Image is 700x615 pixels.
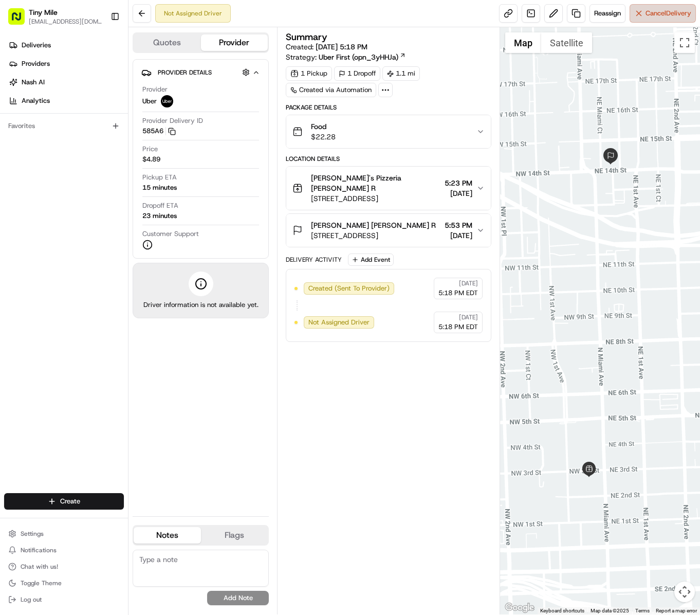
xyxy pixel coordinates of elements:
[445,188,472,198] span: [DATE]
[142,85,168,94] span: Provider
[4,559,124,574] button: Chat with us!
[10,11,31,32] img: Nash
[311,220,436,230] span: [PERSON_NAME] [PERSON_NAME] R
[286,103,491,112] div: Package Details
[505,32,541,53] button: Show street map
[134,34,201,51] button: Quotes
[10,99,29,118] img: 1736555255976-a54dd68f-1ca7-489b-9aae-adbdc363a1c4
[630,4,696,23] button: CancelDelivery
[286,83,376,97] a: Created via Automation
[438,288,478,298] span: 5:18 PM EDT
[175,102,187,115] button: Start new chat
[35,99,169,110] div: Start new chat
[311,132,336,142] span: $22.28
[308,318,370,327] span: Not Assigned Driver
[286,42,367,52] span: Created:
[97,150,165,160] span: API Documentation
[4,543,124,557] button: Notifications
[142,144,158,154] span: Price
[142,155,160,164] span: $4.89
[10,151,19,159] div: 📗
[311,173,440,193] span: [PERSON_NAME]'s Pizzeria [PERSON_NAME] R
[158,68,212,77] span: Provider Details
[445,230,472,241] span: [DATE]
[21,546,57,554] span: Notifications
[6,146,83,165] a: 📗Knowledge Base
[4,118,124,134] div: Favorites
[4,576,124,590] button: Toggle Theme
[142,201,178,210] span: Dropoff ETA
[459,279,478,287] span: [DATE]
[4,493,124,510] button: Create
[143,300,259,310] span: Driver information is not available yet.
[27,67,170,78] input: Clear
[311,193,440,204] span: [STREET_ADDRESS]
[142,183,177,192] div: 15 minutes
[141,64,260,81] button: Provider Details
[319,52,406,62] a: Uber First (opn_3yHHJa)
[445,178,472,188] span: 5:23 PM
[21,579,62,587] span: Toggle Theme
[4,56,128,72] a: Providers
[656,608,697,613] a: Report a map error
[503,601,537,614] a: Open this area in Google Maps (opens a new window)
[22,96,50,105] span: Analytics
[286,66,332,81] div: 1 Pickup
[438,322,478,332] span: 5:18 PM EDT
[311,121,336,132] span: Food
[142,97,157,106] span: Uber
[4,592,124,607] button: Log out
[286,256,342,264] div: Delivery Activity
[459,313,478,321] span: [DATE]
[348,254,394,266] button: Add Event
[22,78,45,87] span: Nash AI
[201,527,268,544] button: Flags
[286,52,406,62] div: Strategy:
[87,151,95,159] div: 💻
[21,595,42,604] span: Log out
[286,115,491,148] button: Food$22.28
[142,211,177,221] div: 23 minutes
[35,110,130,118] div: We're available if you need us!
[10,42,187,59] p: Welcome 👋
[591,608,629,613] span: Map data ©2025
[286,155,491,163] div: Location Details
[4,37,128,53] a: Deliveries
[21,150,79,160] span: Knowledge Base
[674,32,695,53] button: Toggle fullscreen view
[319,52,398,62] span: Uber First (opn_3yHHJa)
[445,220,472,230] span: 5:53 PM
[201,34,268,51] button: Provider
[503,601,537,614] img: Google
[29,7,58,17] button: Tiny Mile
[646,9,691,18] span: Cancel Delivery
[286,32,327,42] h3: Summary
[674,582,695,602] button: Map camera controls
[286,167,491,210] button: [PERSON_NAME]'s Pizzeria [PERSON_NAME] R[STREET_ADDRESS]5:23 PM[DATE]
[29,17,102,26] button: [EMAIL_ADDRESS][DOMAIN_NAME]
[161,95,173,107] img: uber-new-logo.jpeg
[286,214,491,247] button: [PERSON_NAME] [PERSON_NAME] R[STREET_ADDRESS]5:53 PM[DATE]
[142,116,203,125] span: Provider Delivery ID
[21,530,44,538] span: Settings
[4,4,106,29] button: Tiny Mile[EMAIL_ADDRESS][DOMAIN_NAME]
[4,74,128,91] a: Nash AI
[594,9,621,18] span: Reassign
[83,146,169,165] a: 💻API Documentation
[21,563,58,571] span: Chat with us!
[334,66,380,81] div: 1 Dropoff
[540,607,584,614] button: Keyboard shortcuts
[316,42,367,51] span: [DATE] 5:18 PM
[4,527,124,541] button: Settings
[134,527,201,544] button: Notes
[60,497,80,506] span: Create
[22,41,51,50] span: Deliveries
[4,93,128,109] a: Analytics
[382,66,420,81] div: 1.1 mi
[22,59,50,68] span: Providers
[142,173,177,182] span: Pickup ETA
[72,175,124,183] a: Powered byPylon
